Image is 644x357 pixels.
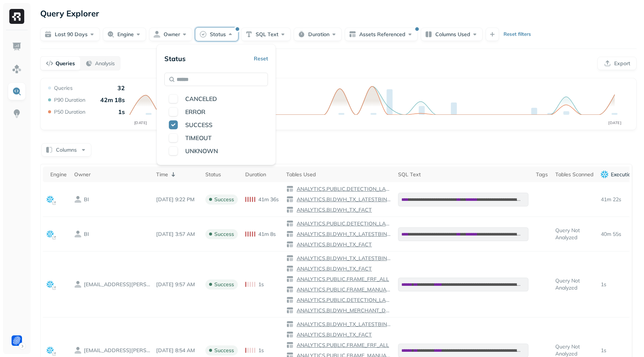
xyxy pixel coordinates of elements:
[214,196,234,203] p: success
[258,347,264,354] p: 1s
[156,196,198,203] p: Aug 25, 2025 9:22 PM
[134,120,147,125] tspan: [DATE]
[12,335,22,346] img: Forter
[164,54,186,63] p: Status
[95,60,115,67] p: Analysis
[286,171,391,178] div: Tables Used
[185,95,217,102] span: CANCELED
[295,220,391,227] p: ANALYTICS.PUBLIC.DETECTION_LABELS
[294,186,391,193] a: ANALYTICS.PUBLIC.DETECTION_LABELS
[286,206,294,214] img: table
[149,28,192,41] button: Owner
[295,231,391,238] p: ANALYTICS.BI.DWH_TX_LATESTBINDING_FACT
[536,171,548,178] div: Tags
[12,86,22,96] img: Query Explorer
[286,275,294,283] img: table
[294,276,389,283] a: ANALYTICS.PUBLIC.FRAME_FRF_ALL
[214,281,234,288] p: success
[74,196,82,203] img: owner
[286,307,294,314] img: table
[54,108,85,116] p: P50 Duration
[214,231,234,238] p: success
[254,52,268,65] button: Reset
[50,171,67,178] div: Engine
[295,286,391,293] p: ANALYTICS.PUBLIC.FRAME_MANUAL_TAGGING_ALL
[74,230,82,238] img: owner
[286,255,294,262] img: table
[294,196,391,203] a: ANALYTICS.BI.DWH_TX_LATESTBINDING_FACT
[40,28,100,41] button: Last 90 days
[74,171,149,178] div: Owner
[156,231,198,238] p: Aug 18, 2025 3:57 AM
[294,286,391,293] a: ANALYTICS.PUBLIC.FRAME_MANUAL_TAGGING_ALL
[295,196,391,203] p: ANALYTICS.BI.DWH_TX_LATESTBINDING_FACT
[295,265,372,272] p: ANALYTICS.BI.DWH_TX_FACT
[185,121,212,129] span: SUCCESS
[294,220,391,227] a: ANALYTICS.PUBLIC.DETECTION_LABELS
[286,341,294,349] img: table
[84,196,89,203] p: BI
[295,241,372,248] p: ANALYTICS.BI.DWH_TX_FACT
[294,331,372,338] a: ANALYTICS.BI.DWH_TX_FACT
[286,331,294,338] img: table
[295,307,391,314] p: ANALYTICS.BI.DWH_MERCHANT_DIM
[12,64,22,74] img: Assets
[295,331,372,338] p: ANALYTICS.BI.DWH_TX_FACT
[185,134,212,142] span: TIMEOUT
[503,31,531,38] p: Reset filters
[295,255,391,262] p: ANALYTICS.BI.DWH_TX_LATESTBINDING_FACT
[241,28,291,41] button: SQL Text
[286,320,294,328] img: table
[40,7,99,20] p: Query Explorer
[398,171,528,178] div: SQL Text
[156,347,198,354] p: Aug 13, 2025 8:54 AM
[84,281,151,288] p: EITAN.CEGLA@FORTER.COM
[54,85,73,92] p: Queries
[295,321,391,328] p: ANALYTICS.BI.DWH_TX_LATESTBINDING_FACT
[294,307,391,314] a: ANALYTICS.BI.DWH_MERCHANT_DIM
[286,286,294,293] img: table
[258,281,264,288] p: 1s
[597,57,637,70] button: Export
[295,276,389,283] p: ANALYTICS.PUBLIC.FRAME_FRF_ALL
[421,28,483,41] button: Columns Used
[185,147,218,155] span: UNKNOWN
[103,28,146,41] button: Engine
[345,28,418,41] button: Assets Referenced
[286,196,294,203] img: table
[156,281,198,288] p: Aug 17, 2025 9:57 AM
[9,9,24,24] img: Ryft
[555,227,593,241] p: Query Not Analyzed
[295,342,389,349] p: ANALYTICS.PUBLIC.FRAME_FRF_ALL
[185,108,205,116] span: ERROR
[195,28,238,41] button: Status
[294,241,372,248] a: ANALYTICS.BI.DWH_TX_FACT
[12,42,22,51] img: Dashboard
[294,231,391,238] a: ANALYTICS.BI.DWH_TX_LATESTBINDING_FACT
[56,60,75,67] p: Queries
[214,347,234,354] p: success
[294,297,391,304] a: ANALYTICS.PUBLIC.DETECTION_LABELS
[117,84,125,92] p: 32
[294,206,372,214] a: ANALYTICS.BI.DWH_TX_FACT
[294,321,391,328] a: ANALYTICS.BI.DWH_TX_LATESTBINDING_FACT
[156,170,198,179] div: Time
[74,347,82,354] img: owner
[295,297,391,304] p: ANALYTICS.PUBLIC.DETECTION_LABELS
[54,97,85,104] p: P90 Duration
[84,347,151,354] p: EITAN.CEGLA@FORTER.COM
[294,255,391,262] a: ANALYTICS.BI.DWH_TX_LATESTBINDING_FACT
[258,231,276,238] p: 41m 8s
[294,342,389,349] a: ANALYTICS.PUBLIC.FRAME_FRF_ALL
[84,231,89,238] p: BI
[294,28,342,41] button: Duration
[12,109,22,119] img: Insights
[555,277,593,291] p: Query Not Analyzed
[286,296,294,304] img: table
[295,206,372,214] p: ANALYTICS.BI.DWH_TX_FACT
[258,196,279,203] p: 41m 36s
[74,281,82,288] img: owner
[118,108,125,116] p: 1s
[295,186,391,193] p: ANALYTICS.PUBLIC.DETECTION_LABELS
[286,230,294,238] img: table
